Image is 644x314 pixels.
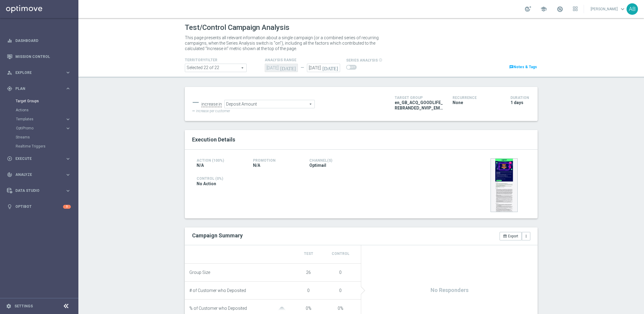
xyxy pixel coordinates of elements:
div: Templates [16,117,65,121]
i: track_changes [7,172,12,177]
span: N/A [253,163,260,168]
button: open_in_browser Export [500,232,522,240]
i: play_circle_outline [7,156,12,161]
i: open_in_browser [503,234,507,238]
i: keyboard_arrow_right [65,70,71,75]
a: Actions [16,108,63,113]
span: OptiPromo [16,126,59,130]
h4: Promotion [253,158,300,163]
div: AB [627,3,638,15]
span: N/A [197,163,204,168]
span: Execute [15,157,65,160]
i: keyboard_arrow_right [65,156,71,162]
i: person_search [7,70,12,75]
a: Mission Control [15,49,71,65]
div: Dashboard [7,33,71,49]
a: Streams [16,135,63,140]
h4: TerritoryFilter [185,58,236,62]
div: Mission Control [7,49,71,65]
h4: Duration [510,96,530,100]
div: Streams [16,133,78,142]
i: lightbulb [7,204,12,209]
button: play_circle_outline Execute keyboard_arrow_right [7,156,71,161]
h2: Campaign Summary [192,232,243,239]
span: Plan [15,87,65,90]
span: Templates [16,117,59,121]
i: chat [509,65,513,69]
h4: Action (100%) [197,158,244,163]
div: — [298,65,307,70]
i: more_vert [524,234,528,238]
div: — [192,97,199,108]
i: keyboard_arrow_right [65,86,71,91]
span: # of Customer who Deposited [189,288,246,293]
button: track_changes Analyze keyboard_arrow_right [7,172,71,177]
a: Target Groups [16,99,63,103]
button: Mission Control [7,54,71,59]
i: keyboard_arrow_right [65,116,71,122]
span: Africa asia at br ca and 17 more [185,64,246,72]
span: en_GB_ACQ_GOODLIFE_REBRANDED_NVIP_EMA_TAC_GM_120925 [395,100,444,111]
div: Analyze [7,172,65,177]
button: more_vert [522,232,530,240]
i: gps_fixed [7,86,12,91]
p: This page presents all relevant information about a single campaign (or a combined series of recu... [185,35,387,51]
span: 0 [307,288,310,293]
button: OptiPromo keyboard_arrow_right [16,126,71,131]
div: increase in [201,102,222,107]
div: Execute [7,156,65,161]
span: No Responders [431,287,469,294]
i: keyboard_arrow_right [65,172,71,178]
span: 0 [339,270,342,275]
div: Realtime Triggers [16,142,78,151]
i: [DATE] [322,64,340,70]
div: equalizer Dashboard [7,38,71,43]
input: Select Date [307,64,340,72]
span: — [192,109,195,113]
button: lightbulb Optibot 5 [7,204,71,209]
div: Actions [16,106,78,115]
div: Templates [16,115,78,124]
h4: analysis range [265,58,346,62]
button: person_search Explore keyboard_arrow_right [7,70,71,75]
span: Optimail [309,163,326,168]
h1: Test/Control Campaign Analysis [185,23,289,32]
span: keyboard_arrow_down [619,6,626,12]
span: Execution Details [192,136,235,143]
button: Data Studio keyboard_arrow_right [7,188,71,193]
div: Data Studio [7,188,65,193]
div: 5 [63,205,71,209]
span: series analysis [346,58,378,62]
span: 1 days [510,100,523,105]
h4: Target Group [395,96,444,100]
i: keyboard_arrow_right [65,188,71,194]
div: Target Groups [16,97,78,106]
span: 0% [306,306,311,311]
span: None [453,100,463,105]
span: % of Customer who Deposited [189,306,247,311]
a: Optibot [15,199,63,215]
span: increase per customer [196,109,230,113]
span: Explore [15,71,65,75]
a: chatNotes & Tags [509,64,538,70]
span: 26 [306,270,311,275]
span: Data Studio [15,189,65,192]
h4: Control (0%) [197,176,413,181]
button: gps_fixed Plan keyboard_arrow_right [7,86,71,91]
img: gaussianGrey.svg [276,307,288,311]
i: equalizer [7,38,12,43]
i: keyboard_arrow_right [65,125,71,131]
h4: Recurrence [453,96,501,100]
i: info_outline [379,58,382,62]
span: 0 [339,288,342,293]
div: OptiPromo [16,124,78,133]
span: No Action [197,181,216,186]
i: settings [6,303,11,309]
